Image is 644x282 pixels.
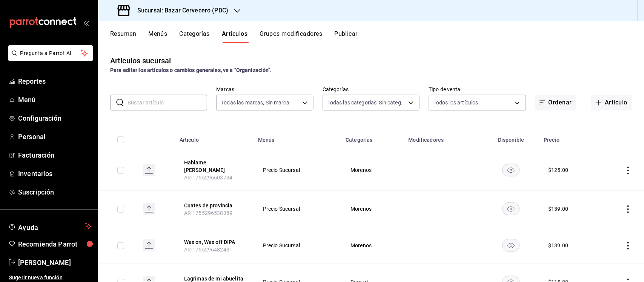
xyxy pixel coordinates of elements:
[502,239,520,252] button: availability-product
[18,187,92,197] span: Suscripción
[548,166,568,174] div: $ 125.00
[110,55,171,66] div: Artículos sucursal
[148,30,167,43] button: Menús
[263,167,332,173] span: Precio Sucursal
[184,175,232,181] span: AR-1755296603734
[254,126,341,150] th: Menús
[350,167,394,173] span: Morenos
[548,242,568,249] div: $ 139.00
[260,30,322,43] button: Grupos modificadores
[502,202,520,215] button: availability-product
[539,126,599,150] th: Precio
[5,55,93,63] a: Pregunta a Parrot AI
[433,99,478,106] span: Todos los artículos
[323,87,420,92] label: Categorías
[18,76,92,86] span: Reportes
[180,30,210,43] button: Categorías
[624,242,632,250] button: actions
[184,238,244,246] button: edit-product-location
[18,113,92,123] span: Configuración
[110,30,136,43] button: Resumen
[341,126,404,150] th: Categorías
[263,206,332,211] span: Precio Sucursal
[502,164,520,176] button: availability-product
[18,222,82,231] span: Ayuda
[184,247,232,253] span: AR-1755296482431
[429,87,526,92] label: Tipo de venta
[591,95,632,110] button: Artículo
[483,126,539,150] th: Disponible
[18,150,92,160] span: Facturación
[535,95,576,110] button: Ordenar
[18,257,92,268] span: [PERSON_NAME]
[222,30,247,43] button: Artículos
[216,87,313,92] label: Marcas
[18,95,92,105] span: Menú
[184,210,232,216] span: AR-1755296538389
[263,243,332,248] span: Precio Sucursal
[110,67,272,73] strong: Para editar los artículos o cambios generales, ve a “Organización”.
[18,239,92,249] span: Recomienda Parrot
[20,49,81,57] span: Pregunta a Parrot AI
[350,243,394,248] span: Morenos
[624,205,632,213] button: actions
[131,6,228,15] h3: Sucursal: Bazar Cervecero (PDC)
[327,99,406,106] span: Todas las categorías, Sin categoría
[221,99,289,106] span: Todas las marcas, Sin marca
[350,206,394,211] span: Morenos
[110,30,644,43] div: navigation tabs
[404,126,483,150] th: Modificadores
[175,126,254,150] th: Artículo
[8,45,93,61] button: Pregunta a Parrot AI
[9,274,92,282] span: Sugerir nueva función
[18,132,92,142] span: Personal
[334,30,358,43] button: Publicar
[128,95,207,110] input: Buscar artículo
[184,202,244,209] button: edit-product-location
[184,159,244,174] button: edit-product-location
[83,20,89,26] button: open_drawer_menu
[624,167,632,174] button: actions
[548,205,568,213] div: $ 139.00
[18,169,92,179] span: Inventarios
